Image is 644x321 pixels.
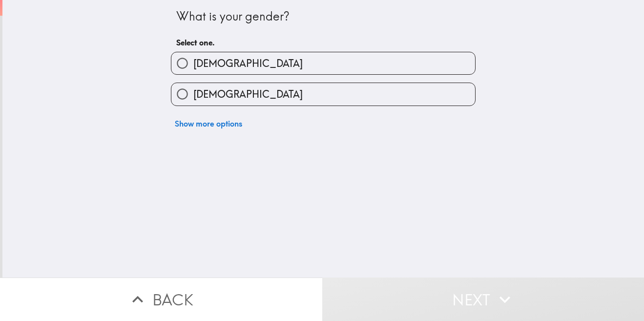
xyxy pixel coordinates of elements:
button: [DEMOGRAPHIC_DATA] [171,52,475,74]
h6: Select one. [176,37,470,48]
span: [DEMOGRAPHIC_DATA] [193,57,303,70]
button: Show more options [171,114,246,133]
span: [DEMOGRAPHIC_DATA] [193,87,303,101]
button: [DEMOGRAPHIC_DATA] [171,83,475,105]
div: What is your gender? [176,8,470,25]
